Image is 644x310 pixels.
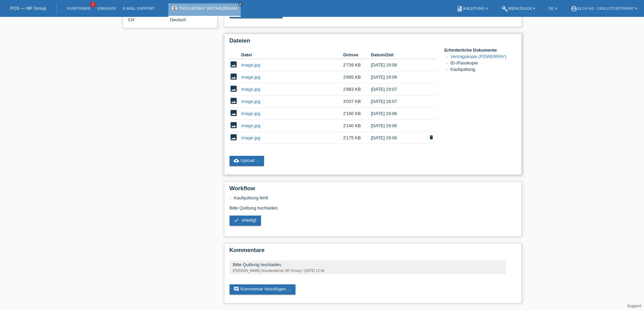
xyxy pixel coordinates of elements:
td: [DATE] 19:07 [371,83,426,95]
td: 2'140 KB [343,120,371,132]
td: 2'160 KB [343,108,371,120]
a: Support [627,304,641,308]
i: image [230,133,238,141]
a: account_circleXLCH AG - XXXLutz Rothrist ▾ [567,6,641,10]
i: image [230,85,238,93]
td: 2'685 KB [343,71,371,83]
a: image.jpg [241,99,260,104]
a: Einkäufe [94,6,119,10]
a: image.jpg [241,87,260,92]
h2: Kommentare [230,247,516,257]
span: Löschen [427,134,436,142]
td: 3'037 KB [343,95,371,108]
td: [DATE] 19:06 [371,108,426,120]
li: ID-/Passkopie [451,60,516,67]
i: check [234,218,239,223]
a: POS — MF Group [10,6,46,11]
li: Kaufquittung [451,67,516,73]
div: Bitte Quittung hochladen. [230,195,516,231]
td: 2'175 KB [343,132,371,144]
h4: Erforderliche Dokumente [445,48,516,53]
li: Kaufquittung fehlt [234,195,516,200]
i: delete [429,135,434,140]
a: bookAnleitung ▾ [453,6,491,10]
a: check erledigt [230,216,261,226]
a: Vertragskopie (POWERPAY) [451,54,506,59]
td: [DATE] 19:06 [371,120,426,132]
a: image.jpg [241,75,260,80]
h2: Dateien [230,37,516,48]
th: Datei [241,51,343,59]
a: E-Mail Support [120,6,158,10]
th: Grösse [343,51,371,59]
td: [DATE] 19:07 [371,95,426,108]
a: image.jpg [241,111,260,116]
a: commentKommentar hinzufügen ... [230,284,296,294]
i: close [239,2,242,6]
td: [DATE] 19:08 [371,71,426,83]
span: 1 [90,2,96,7]
a: image.jpg [241,123,260,128]
a: image.jpg [241,135,260,140]
span: erledigt [242,218,256,223]
i: comment [234,286,239,292]
h2: Workflow [230,185,516,195]
a: cloud_uploadUpload ... [230,156,264,166]
td: [DATE] 19:06 [371,132,426,144]
i: cloud_upload [234,158,239,163]
a: close [238,2,243,6]
a: buildWerkzeuge ▾ [498,6,539,10]
td: 2'739 KB [343,59,371,71]
a: image.jpg [241,62,260,67]
i: image [230,60,238,68]
td: 2'883 KB [343,83,371,95]
div: [PERSON_NAME] (Kundendienst, MF Group) / [DATE] 12:40 [233,269,503,273]
th: Datum/Zeit [371,51,426,59]
i: image [230,97,238,105]
a: DE ▾ [545,6,560,10]
i: build [501,5,508,12]
a: Kund*innen [63,6,94,10]
td: [DATE] 19:08 [371,59,426,71]
i: image [230,73,238,81]
span: Deutsch [170,17,186,22]
i: account_circle [571,5,577,12]
div: Bitte Quittung hochladen. [233,262,503,267]
i: image [230,121,238,129]
span: Schweiz [128,17,135,22]
i: book [456,5,463,12]
a: THULUKSHY VAITHILINGAM [179,6,237,11]
i: image [230,109,238,117]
